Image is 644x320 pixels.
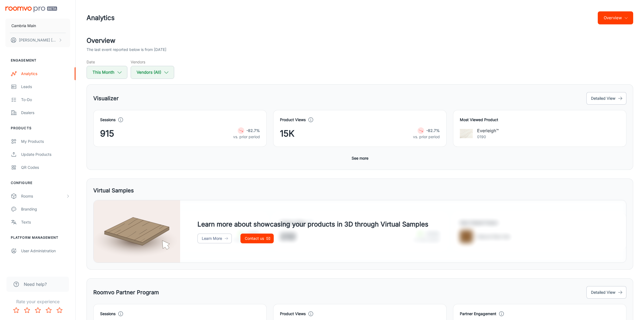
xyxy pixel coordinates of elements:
[32,305,43,316] button: Rate 3 star
[54,305,65,316] button: Rate 5 star
[87,59,127,65] h5: Date
[21,248,70,254] div: User Administration
[460,117,620,123] h4: Most Viewed Product
[460,311,496,317] h4: Partner Engagement
[87,13,115,23] h1: Analytics
[131,59,174,65] h5: Vendors
[22,305,32,316] button: Rate 2 star
[477,127,499,134] p: Everleigh™
[87,47,166,53] p: The last event reported below is from [DATE]
[21,151,70,157] div: Update Products
[586,92,626,105] button: Detailed View
[21,164,70,170] div: QR Codes
[5,7,57,12] img: Roomvo PRO Beta
[477,134,499,140] p: 0190
[21,97,70,103] div: To-do
[246,128,260,133] strong: -82.7%
[21,84,70,90] div: Leads
[21,110,70,116] div: Dealers
[93,288,159,296] h5: Roomvo Partner Program
[93,94,119,102] h5: Visualizer
[5,33,70,47] button: [PERSON_NAME] [PERSON_NAME]
[586,286,626,299] button: Detailed View
[5,19,70,33] button: Cambria Main
[21,138,70,144] div: My Products
[21,206,70,212] div: Branding
[100,127,114,140] span: 915
[131,66,174,79] button: Vendors (All)
[460,127,473,140] img: Everleigh™
[21,193,66,199] div: Rooms
[43,305,54,316] button: Rate 4 star
[197,219,428,229] h4: Learn more about showcasing your products in 3D through Virtual Samples
[280,127,295,140] span: 15K
[87,36,633,46] h2: Overview
[21,219,70,225] div: Texts
[413,134,440,140] p: vs. prior period
[24,281,47,287] span: Need help?
[19,37,57,43] p: [PERSON_NAME] [PERSON_NAME]
[240,234,274,243] a: Contact us
[11,23,36,29] p: Cambria Main
[87,66,127,79] button: This Month
[280,311,306,317] h4: Product Views
[426,128,440,133] strong: -82.7%
[197,234,232,243] a: Learn More
[280,117,306,123] h4: Product Views
[21,71,70,77] div: Analytics
[11,305,22,316] button: Rate 1 star
[233,134,260,140] p: vs. prior period
[100,117,115,123] h4: Sessions
[349,153,371,163] button: See more
[598,11,633,24] button: Overview
[100,311,115,317] h4: Sessions
[93,186,134,195] h5: Virtual Samples
[4,298,71,305] p: Rate your experience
